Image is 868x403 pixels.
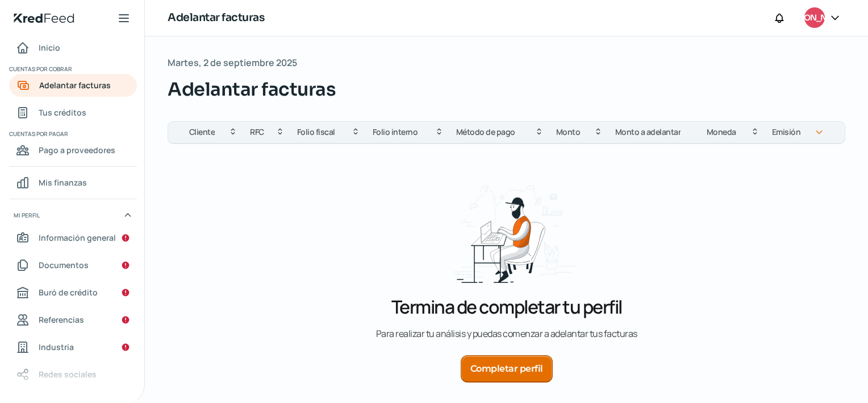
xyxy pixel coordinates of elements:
span: Industria [39,340,74,354]
a: Pago a proveedores [9,139,137,162]
img: Termina de completar tu perfil [431,174,582,287]
span: Cuentas por pagar [9,129,135,139]
a: Redes sociales [9,363,137,386]
a: Referencias [9,309,137,331]
a: Industria [9,336,137,359]
span: Referencias [39,312,84,327]
span: Folio interno [373,125,418,139]
a: Información general [9,227,137,249]
span: Monto a adelantar [615,125,681,139]
a: Buró de crédito [9,281,137,304]
span: Documentos [39,258,89,272]
span: Adelantar facturas [168,76,336,103]
span: Monto [556,125,581,139]
span: Información general [39,231,116,245]
span: Martes, 2 de septiembre 2025 [168,55,297,71]
span: Cuentas por cobrar [9,64,135,74]
span: Tus créditos [39,105,86,120]
span: Mi perfil [14,210,40,220]
span: Mis finanzas [39,175,87,190]
span: Adelantar facturas [39,78,111,92]
span: Redes sociales [39,367,97,381]
p: P a r a r e a l i z a r t u a n á l i s i s y p u e d a s c o m e n z a r a a d e l a n t a r t u... [376,326,637,342]
span: Método de pago [456,125,515,139]
span: Buró de crédito [39,285,98,299]
h1: Adelantar facturas [168,10,264,26]
button: Completar perfil [461,355,553,383]
span: Moneda [707,125,736,139]
a: Documentos [9,254,137,277]
span: Inicio [39,40,60,55]
a: Mis finanzas [9,171,137,194]
span: Cliente [189,125,215,139]
span: Emisión [772,125,801,139]
p: Termina de completar tu perfil [391,294,622,319]
a: Adelantar facturas [9,74,137,97]
a: Tus créditos [9,101,137,124]
span: [PERSON_NAME] [783,11,845,25]
span: Pago a proveedores [39,143,115,157]
a: Inicio [9,36,137,59]
span: Folio fiscal [297,125,335,139]
span: RFC [250,125,264,139]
